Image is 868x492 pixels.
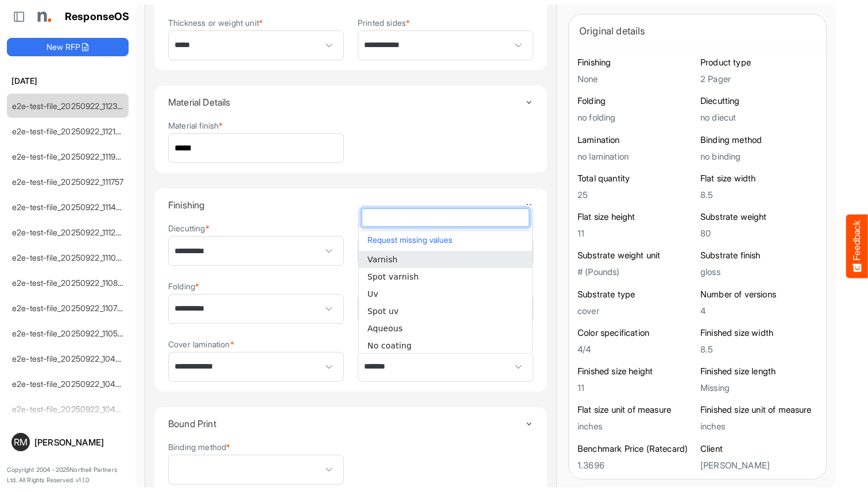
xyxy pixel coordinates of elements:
ul: popup [359,251,532,354]
h5: no diecut [700,113,817,122]
h6: Finished size unit of measure [700,404,817,416]
h5: 4 [700,306,817,316]
h6: Number of versions [700,289,817,300]
h6: Product type [700,57,817,68]
span: Uv [367,289,378,299]
a: e2e-test-file_20250922_111049 [12,253,126,262]
a: e2e-test-file_20250922_110716 [12,303,125,313]
button: New RFP [7,38,129,56]
label: Thickness or weight unit [168,18,263,27]
h5: [PERSON_NAME] [700,460,817,470]
label: Folding [168,282,199,290]
h5: 4/4 [578,344,695,354]
span: RM [14,437,28,447]
h6: Color specification [578,327,695,339]
h6: [DATE] [7,75,129,87]
label: Trimming [358,224,396,233]
img: Northell [32,5,55,28]
div: Original details [579,23,816,39]
h6: Flat size width [700,173,817,184]
span: Varnish [367,255,398,264]
h6: Flat size unit of measure [578,404,695,416]
a: e2e-test-file_20250922_111247 [12,227,125,237]
h5: no binding [700,152,817,161]
summary: Toggle content [168,188,533,222]
h6: Substrate weight unit [578,250,695,261]
h5: 1.3696 [578,460,695,470]
h5: inches [700,421,817,431]
h4: Material Details [168,97,525,107]
p: Copyright 2004 - 2025 Northell Partners Ltd. All Rights Reserved. v 1.1.0 [7,465,129,485]
h5: 11 [578,228,695,238]
h5: inches [578,421,695,431]
h5: 80 [700,228,817,238]
span: Spot varnish [367,272,419,281]
h6: Finished size height [578,366,695,377]
h6: Finishing [578,57,695,68]
h5: 2 Pager [700,74,817,84]
summary: Toggle content [168,407,533,440]
label: Printed sides [358,18,410,27]
h4: Finishing [168,200,525,210]
label: Binding method [168,443,230,451]
a: e2e-test-file_20250922_111455 [12,202,126,212]
h6: Flat size height [578,211,695,223]
input: dropdownlistfilter [362,209,529,226]
h5: # (Pounds) [578,267,695,277]
h6: Finished size width [700,327,817,339]
h6: Finished size length [700,366,817,377]
h5: 8.5 [700,190,817,200]
label: Substrate coating [358,340,426,348]
h5: no folding [578,113,695,122]
button: Feedback [846,214,868,278]
h5: 8.5 [700,344,817,354]
h5: no lamination [578,152,695,161]
label: Substrate lamination [358,282,436,290]
label: Material finish [168,121,223,130]
h6: Total quantity [578,173,695,184]
label: Diecutting [168,224,210,233]
h5: 11 [578,383,695,393]
div: [PERSON_NAME] [34,438,124,447]
a: e2e-test-file_20250922_112320 [12,101,127,111]
a: e2e-test-file_20250922_110850 [12,278,128,288]
a: e2e-test-file_20250922_112147 [12,126,125,136]
a: e2e-test-file_20250922_110529 [12,328,127,338]
h5: Missing [700,383,817,393]
h6: Binding method [700,134,817,146]
h1: ResponseOS [65,11,130,23]
h6: Substrate weight [700,211,817,223]
h4: Bound Print [168,419,525,429]
label: Cover lamination [168,340,234,348]
a: e2e-test-file_20250922_111757 [12,177,124,187]
h6: Lamination [578,134,695,146]
span: No coating [367,341,412,350]
h6: Folding [578,95,695,107]
button: Request missing values [365,233,526,247]
div: dropdownlist [358,205,533,353]
a: e2e-test-file_20250922_104951 [12,354,128,363]
h6: Benchmark Price (Ratecard) [578,443,695,455]
span: Aqueous [367,324,403,333]
summary: Toggle content [168,86,533,119]
h6: Substrate finish [700,250,817,261]
h5: None [578,74,695,84]
h6: Diecutting [700,95,817,107]
h6: Client [700,443,817,455]
h5: gloss [700,267,817,277]
a: e2e-test-file_20250922_104840 [12,379,131,389]
a: e2e-test-file_20250922_111950 [12,152,126,161]
h6: Substrate type [578,289,695,300]
span: Spot uv [367,307,399,316]
h5: 25 [578,190,695,200]
h5: cover [578,306,695,316]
